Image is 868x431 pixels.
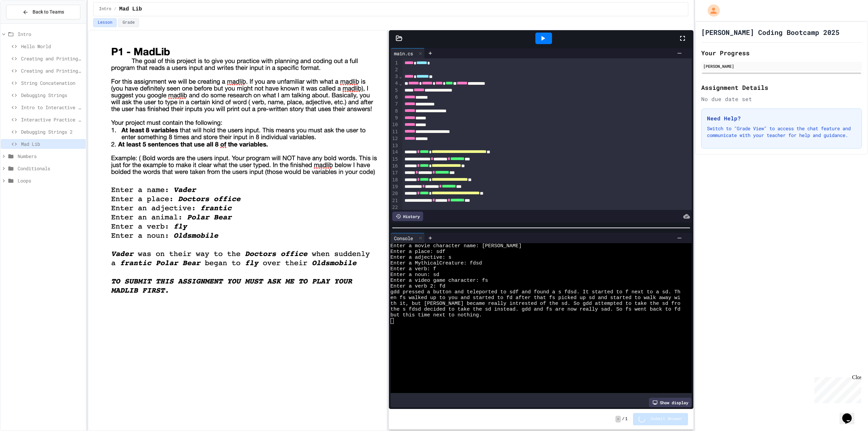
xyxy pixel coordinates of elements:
[118,18,139,27] button: Grade
[651,416,683,422] span: Submit Answer
[391,249,446,255] span: Enter a place: sdf
[391,266,436,272] span: Enter a verb: f
[391,50,416,57] div: main.cs
[391,260,482,266] span: Enter a MythicalCreature: fdsd
[701,95,862,103] div: No due date set
[391,115,399,121] div: 9
[21,116,83,123] span: Interactive Practice - Who Are You?
[391,142,399,149] div: 13
[622,416,625,422] span: /
[21,140,83,148] span: Mad Lib
[391,204,399,211] div: 22
[18,153,83,160] span: Numbers
[707,125,856,139] p: Switch to "Grade View" to access the chat feature and communicate with your teacher for help and ...
[615,416,620,423] span: -
[701,27,840,37] h1: [PERSON_NAME] Coding Bootcamp 2025
[391,170,399,176] div: 17
[18,177,83,184] span: Loops
[391,156,399,163] div: 15
[391,235,416,242] div: Console
[391,295,680,301] span: en fs walked up to you and started to fd after that fs picked up sd and started to walk away wi
[391,283,446,289] span: Enter a verb 2: fd
[391,80,399,87] div: 4
[399,74,402,79] span: Fold line
[21,55,83,62] span: Creating and Printing a String Variable
[391,177,399,183] div: 18
[391,149,399,156] div: 14
[391,87,399,94] div: 5
[119,5,142,13] span: Mad Lib
[701,48,862,58] h2: Your Progress
[703,63,860,69] div: [PERSON_NAME]
[391,289,680,295] span: gdd pressed a button and teleported to sdf and found a s fdsd. It started to f next to a sd. Th
[21,128,83,135] span: Debugging Strings 2
[21,104,83,111] span: Intro to Interactive Programs
[391,121,399,128] div: 10
[707,114,856,122] h3: Need Help?
[99,6,111,12] span: Intro
[840,404,861,424] iframe: chat widget
[33,8,64,16] span: Back to Teams
[391,66,399,73] div: 2
[391,163,399,170] div: 16
[391,190,399,197] div: 20
[3,3,47,43] div: Chat with us now!Close
[391,108,399,115] div: 8
[93,18,117,27] button: Lesson
[391,60,399,66] div: 1
[18,165,83,172] span: Conditionals
[391,183,399,190] div: 19
[391,255,452,260] span: Enter a adjective: s
[391,272,439,278] span: Enter a noun: sd
[391,278,488,283] span: Enter a video game character: fs
[114,6,116,12] span: /
[391,307,680,312] span: the s fdsd decided to take the sd instead. gdd and fs are now really sad. So fs went back to fd
[701,83,862,92] h2: Assignment Details
[399,81,402,86] span: Fold line
[21,67,83,74] span: Creating and Printing 2+ variables
[812,374,861,403] iframe: chat widget
[391,301,708,307] span: th it, but [PERSON_NAME] became really intrested of the sd. So gdd attempted to take the sd from ...
[391,129,399,135] div: 11
[391,135,399,142] div: 12
[625,416,628,422] span: 1
[402,58,692,423] div: To enrich screen reader interactions, please activate Accessibility in Grammarly extension settings
[391,197,399,204] div: 21
[649,398,692,407] div: Show display
[391,312,482,318] span: but this time next to nothing.
[391,73,399,80] div: 3
[18,31,83,38] span: Intro
[391,94,399,101] div: 6
[392,212,423,221] div: History
[391,101,399,107] div: 7
[391,243,522,249] span: Enter a movie character name: [PERSON_NAME]
[21,43,83,50] span: Hello World
[21,79,83,86] span: String Concatenation
[21,92,83,99] span: Debugging Strings
[701,3,722,18] div: My Account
